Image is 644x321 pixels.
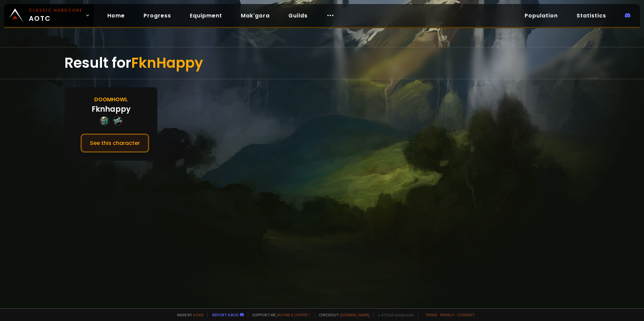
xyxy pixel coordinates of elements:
span: Checkout [315,312,370,317]
a: Report a bug [212,312,238,317]
span: FknHappy [131,53,203,73]
a: Statistics [571,9,611,22]
a: Privacy [440,312,454,317]
span: Made by [173,312,203,317]
div: Result for [64,47,580,79]
a: Progress [138,9,176,22]
a: Guilds [283,9,313,22]
a: Population [519,9,563,22]
div: Doomhowl [94,95,128,104]
span: v. d752d5 - production [374,312,414,317]
a: [DOMAIN_NAME] [340,312,370,317]
a: a fan [193,312,203,317]
a: Home [102,9,130,22]
a: Mak'gora [235,9,275,22]
a: Buy me a coffee [277,312,311,317]
a: Classic HardcoreAOTC [4,4,94,27]
small: Classic Hardcore [29,7,83,13]
a: Equipment [184,9,227,22]
div: Fknhappy [92,104,130,115]
a: Terms [425,312,437,317]
span: AOTC [29,7,83,23]
button: See this character [80,133,149,153]
span: Support me, [248,312,311,317]
a: Consent [457,312,475,317]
